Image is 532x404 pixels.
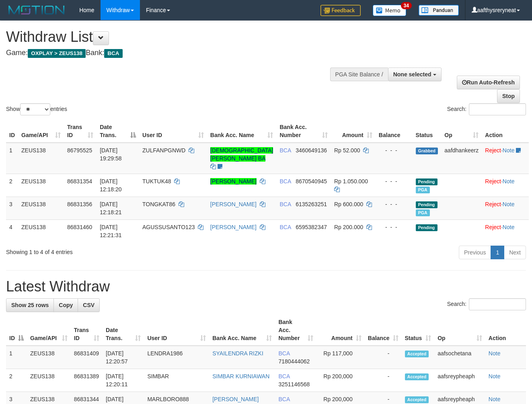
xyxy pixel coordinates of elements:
[6,219,18,242] td: 4
[6,197,18,219] td: 3
[142,224,195,230] span: AGUSSUSANTO123
[6,49,347,57] h4: Game: Bank:
[296,201,327,207] span: Copy 6135263251 to clipboard
[278,350,290,357] span: BCA
[278,396,290,402] span: BCA
[67,147,92,154] span: 86795525
[276,120,331,143] th: Bank Acc. Number: activate to sort column ascending
[416,209,430,216] span: Marked by aafnoeunsreypich
[6,346,27,369] td: 1
[6,29,347,45] h1: Withdraw List
[416,187,430,193] span: Marked by aafnoeunsreypich
[388,68,442,81] button: None selected
[485,147,501,154] a: Reject
[104,49,122,58] span: BCA
[331,120,376,143] th: Amount: activate to sort column ascending
[504,246,526,259] a: Next
[373,5,407,16] img: Button%20Memo.svg
[482,197,529,219] td: ·
[83,302,94,308] span: CSV
[103,315,144,346] th: Date Trans.: activate to sort column ascending
[53,298,78,312] a: Copy
[142,147,185,154] span: ZULFANPGNWD
[320,5,361,16] img: Feedback.jpg
[296,147,327,154] span: Copy 3460649136 to clipboard
[405,396,429,403] span: Accepted
[142,201,175,207] span: TONGKAT86
[330,68,388,81] div: PGA Site Balance /
[482,143,529,174] td: ·
[278,373,290,379] span: BCA
[441,143,482,174] td: aafdhankeerz
[379,223,409,231] div: - - -
[64,120,97,143] th: Trans ID: activate to sort column ascending
[365,315,402,346] th: Balance: activate to sort column ascending
[416,201,438,208] span: Pending
[379,177,409,185] div: - - -
[71,315,103,346] th: Trans ID: activate to sort column ascending
[441,120,482,143] th: Op: activate to sort column ascending
[11,302,49,308] span: Show 25 rows
[279,224,291,230] span: BCA
[6,143,18,174] td: 1
[78,298,100,312] a: CSV
[419,5,459,16] img: panduan.png
[416,224,438,231] span: Pending
[210,147,273,162] a: [DEMOGRAPHIC_DATA][PERSON_NAME] BA
[416,148,438,154] span: Grabbed
[402,315,435,346] th: Status: activate to sort column ascending
[469,298,526,310] input: Search:
[489,350,501,357] a: Note
[67,224,92,230] span: 86831460
[503,178,515,185] a: Note
[103,369,144,392] td: [DATE] 12:20:11
[27,346,71,369] td: ZEUS138
[434,346,485,369] td: aafsochetana
[405,373,429,380] span: Accepted
[401,2,412,9] span: 34
[379,146,409,154] div: - - -
[485,224,501,230] a: Reject
[365,369,402,392] td: -
[142,178,171,185] span: TUKTUK48
[18,197,64,219] td: ZEUS138
[296,178,327,185] span: Copy 8670540945 to clipboard
[434,369,485,392] td: aafsreypheaph
[18,174,64,197] td: ZEUS138
[27,369,71,392] td: ZEUS138
[28,49,86,58] span: OXPLAY > ZEUS138
[18,143,64,174] td: ZEUS138
[18,120,64,143] th: Game/API: activate to sort column ascending
[459,246,491,259] a: Previous
[6,279,526,295] h1: Latest Withdraw
[485,315,526,346] th: Action
[144,369,209,392] td: SIMBAR
[207,120,277,143] th: Bank Acc. Name: activate to sort column ascending
[71,369,103,392] td: 86831389
[365,346,402,369] td: -
[376,120,413,143] th: Balance
[275,315,316,346] th: Bank Acc. Number: activate to sort column ascending
[100,147,122,162] span: [DATE] 19:29:58
[485,201,501,207] a: Reject
[482,219,529,242] td: ·
[316,346,365,369] td: Rp 117,000
[6,103,67,115] label: Show entries
[491,246,504,259] a: 1
[6,174,18,197] td: 2
[212,350,263,357] a: SYAILENDRA RIZKI
[316,315,365,346] th: Amount: activate to sort column ascending
[482,120,529,143] th: Action
[59,302,73,308] span: Copy
[482,174,529,197] td: ·
[67,201,92,207] span: 86831356
[489,396,501,402] a: Note
[209,315,275,346] th: Bank Acc. Name: activate to sort column ascending
[489,373,501,379] a: Note
[279,178,291,185] span: BCA
[6,369,27,392] td: 2
[434,315,485,346] th: Op: activate to sort column ascending
[457,76,520,89] a: Run Auto-Refresh
[405,351,429,357] span: Accepted
[503,147,515,154] a: Note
